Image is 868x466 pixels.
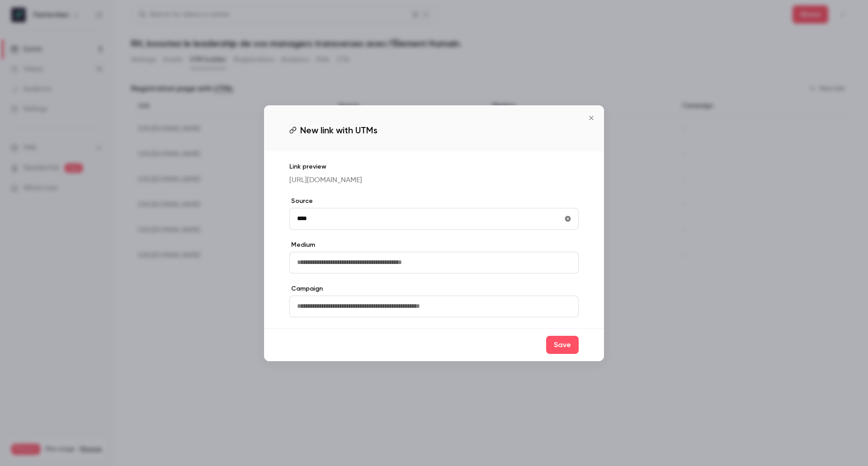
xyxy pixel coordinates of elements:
[289,175,579,186] p: [URL][DOMAIN_NAME]
[289,197,579,206] label: Source
[289,284,579,293] label: Campaign
[582,109,600,127] button: Close
[546,336,579,354] button: Save
[289,240,579,249] label: Medium
[561,212,575,226] button: utmSource
[289,162,579,171] p: Link preview
[300,123,377,137] span: New link with UTMs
